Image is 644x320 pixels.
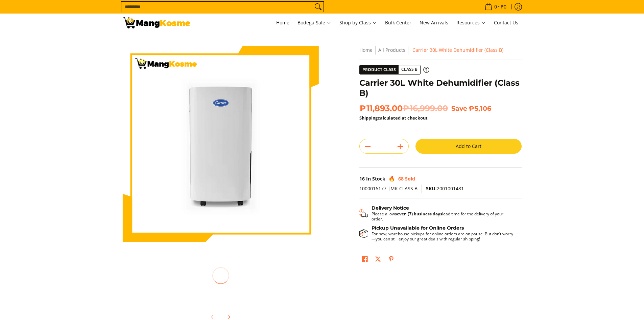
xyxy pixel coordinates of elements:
strong: calculated at checkout [359,115,428,121]
nav: Breadcrumbs [359,46,522,55]
span: Contact Us [494,19,518,26]
strong: Pickup Unavailable for Online Orders [372,225,464,231]
span: 2001001481 [426,185,464,192]
a: Home [359,47,373,53]
p: Please allow lead time for the delivery of your order. [372,211,515,221]
span: Sold [405,175,415,182]
nav: Main Menu [197,14,522,32]
a: New Arrivals [416,14,452,32]
button: Subtract [360,141,376,152]
a: Shop by Class [336,14,380,32]
a: Contact Us [491,14,522,32]
span: 1000016177 |MK CLASS B [359,185,418,192]
span: In Stock [366,175,385,182]
strong: seven (7) business days [395,211,442,217]
span: Class B [399,65,420,74]
a: Bodega Sale [294,14,335,32]
span: Product Class [360,65,399,74]
span: Carrier 30L White Dehumidifier (Class B) [412,47,503,53]
span: Bulk Center [385,19,411,26]
span: Bodega Sale [297,19,331,27]
a: Share on Facebook [360,254,369,266]
a: All Products [378,47,405,53]
span: ₱0 [500,4,507,9]
span: New Arrivals [420,19,448,26]
span: 16 [359,175,365,182]
a: Home [273,14,293,32]
img: Carrier 30L White Dehumidifier (Class B)-2 [173,254,217,298]
a: Post on X [373,254,383,266]
button: Add [392,141,408,152]
span: Resources [456,19,486,27]
a: Resources [453,14,489,32]
span: Save [451,104,467,112]
img: Carrier 30L White Dehumidifier (Class B)-1 [123,254,167,298]
span: ₱5,106 [469,104,491,112]
img: Carrier 30L White Dehumidifier (Class B)-3 [224,254,268,298]
span: 0 [493,4,498,9]
span: 68 [398,175,404,182]
span: Home [276,19,289,26]
button: Search [313,2,324,12]
strong: Delivery Notice [372,205,409,211]
button: Shipping & Delivery [359,205,515,221]
span: • [483,3,508,10]
span: SKU: [426,185,437,192]
p: For now, warehouse pickups for online orders are on pause. But don’t worry—you can still enjoy ou... [372,231,515,241]
a: Shipping [359,115,378,121]
a: Pin on Pinterest [386,254,396,266]
button: Add to Cart [415,139,522,154]
img: Carrier 30L White Dehumidifier (Class B)-4 [275,254,319,298]
del: ₱16,999.00 [403,103,448,113]
span: ₱11,893.00 [359,103,448,113]
span: Shop by Class [339,19,377,27]
a: Bulk Center [382,14,415,32]
h1: Carrier 30L White Dehumidifier (Class B) [359,78,522,98]
a: Product Class Class B [359,65,429,74]
img: Carrier 30-Liter Dehumidifier - White (Class B) l Mang Kosme [123,17,190,28]
img: Carrier 30L White Dehumidifier (Class B) [123,46,319,242]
